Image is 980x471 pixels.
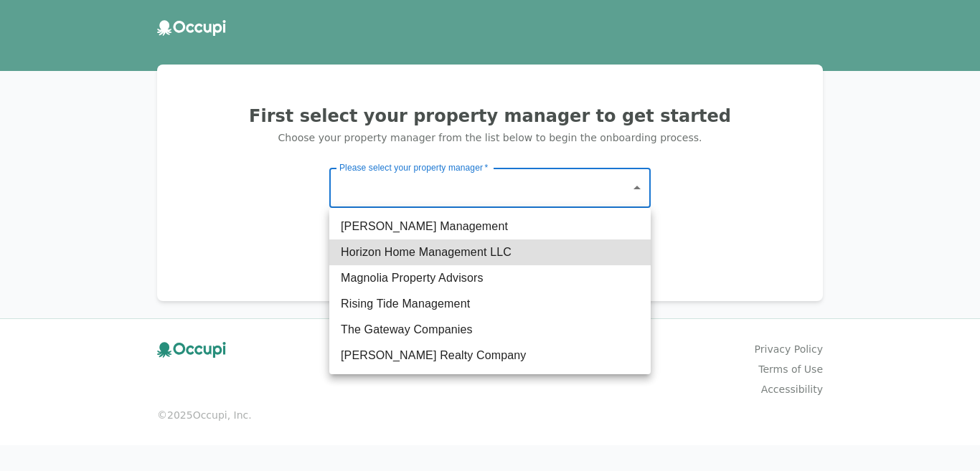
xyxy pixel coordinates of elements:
li: Rising Tide Management [329,291,651,317]
li: Horizon Home Management LLC [329,239,651,265]
li: Magnolia Property Advisors [329,265,651,291]
li: [PERSON_NAME] Management [329,214,651,239]
li: The Gateway Companies [329,317,651,343]
li: [PERSON_NAME] Realty Company [329,343,651,368]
